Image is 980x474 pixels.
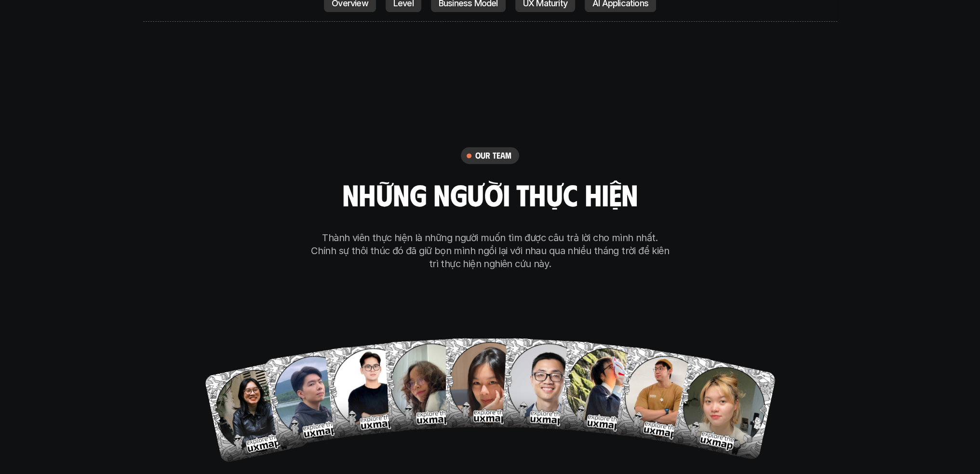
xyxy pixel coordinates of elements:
[475,150,511,161] h6: our team
[309,231,671,271] p: Thành viên thực hiện là những người muốn tìm được câu trả lời cho mình nhất. Chính sự thôi thúc đ...
[342,177,638,210] h2: những người thực hiện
